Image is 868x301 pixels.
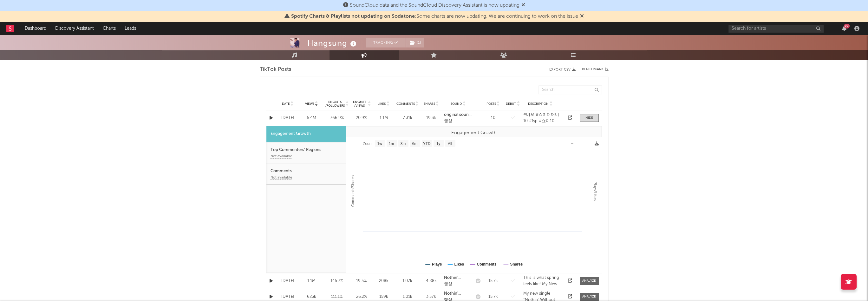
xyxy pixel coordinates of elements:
div: 1.01k [396,294,419,300]
div: 7.31k [396,115,419,121]
button: Export CSV [549,68,576,72]
span: TikTok Posts [260,66,291,73]
div: 145.7 % [325,278,349,284]
text: Plays [432,262,442,267]
div: 5.4M [301,115,322,121]
div: 행성 HangSung [444,118,473,124]
span: Views [305,102,314,106]
a: Nothin' Without You행성 HangSung [444,275,473,287]
div: 111.1 % [325,294,349,300]
div: 22 [844,24,850,28]
span: Spotify Charts & Playlists not updating on Sodatone [291,14,415,19]
input: Search... [538,85,602,94]
a: original sound - _hangsung_행성 HangSung [444,112,473,124]
div: #비오 #쇼미더머니10 #fyp #쇼미10 [523,112,562,124]
div: 행성 HangSung [444,281,473,287]
div: Engmts / Views [352,100,367,108]
div: Engmts / Followers [325,100,345,108]
strong: Nothin' Without You [444,276,468,286]
div: 1.07k [396,278,419,284]
text: Comments/Shares [350,175,355,207]
span: Dismiss [580,14,584,19]
div: 19.3k [422,115,441,121]
div: 20.9 % [352,115,371,121]
div: 15.7k [484,278,503,284]
div: 159k [374,294,393,300]
span: ( 1 ) [406,38,424,47]
div: Not available [271,155,292,159]
text: YTD [423,141,430,146]
span: Description [528,102,549,106]
text: 3m [400,141,406,146]
text: 1w [377,141,382,146]
div: Hangsung [307,38,358,48]
text: 1y [436,141,440,146]
text: 1m [388,141,394,146]
span: : Some charts are now updating. We are continuing to work on the issue [291,14,578,19]
a: Leads [120,22,140,35]
text: → [570,141,574,146]
text: Likes [454,262,464,267]
div: Not available [271,176,292,180]
div: This is what spring feels like! My New single ‘Nothin‘ Without You’ is out now!! #kindie #indiemu... [523,275,562,287]
div: 623k [301,294,322,300]
span: Likes [378,102,386,106]
span: Dismiss [521,3,525,8]
a: Benchmark [582,66,609,73]
div: [DATE] [277,294,298,300]
text: Plays/Likes [593,181,597,201]
div: 3.57k [422,294,441,300]
a: Charts [98,22,120,35]
div: Engagement Growth [346,129,602,137]
text: Zoom [363,141,373,146]
div: 10 [484,115,503,121]
div: 26.2 % [352,294,371,300]
a: Discovery Assistant [51,22,98,35]
span: Posts [486,102,496,106]
div: 1.1M [374,115,393,121]
button: Tracking [366,38,406,47]
button: 22 [842,26,846,31]
text: Comments [477,262,496,267]
span: SoundCloud data and the SoundCloud Discovery Assistant is now updating [350,3,519,8]
a: Dashboard [20,22,51,35]
div: Engagement Growth [266,126,346,142]
div: Top Commenters' RegionsNot available [266,142,346,163]
span: Comments [396,102,415,106]
div: 15.7k [484,294,503,300]
input: Search for artists [728,25,824,33]
div: CommentsNot available [266,163,346,185]
span: Date [282,102,290,106]
text: Shares [510,262,523,267]
div: [DATE] [277,278,298,284]
text: 6m [412,141,417,146]
div: 4.88k [422,278,441,284]
div: 1.1M [301,278,322,284]
span: Debut [506,102,516,106]
span: Shares [424,102,435,106]
strong: original sound - _hangsung_ [444,113,472,123]
text: All [447,141,452,146]
span: Sound [451,102,462,106]
button: (1) [406,38,424,47]
div: 208k [374,278,393,284]
div: 766.9 % [325,115,349,121]
div: 19.5 % [352,278,371,284]
div: [DATE] [277,115,298,121]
